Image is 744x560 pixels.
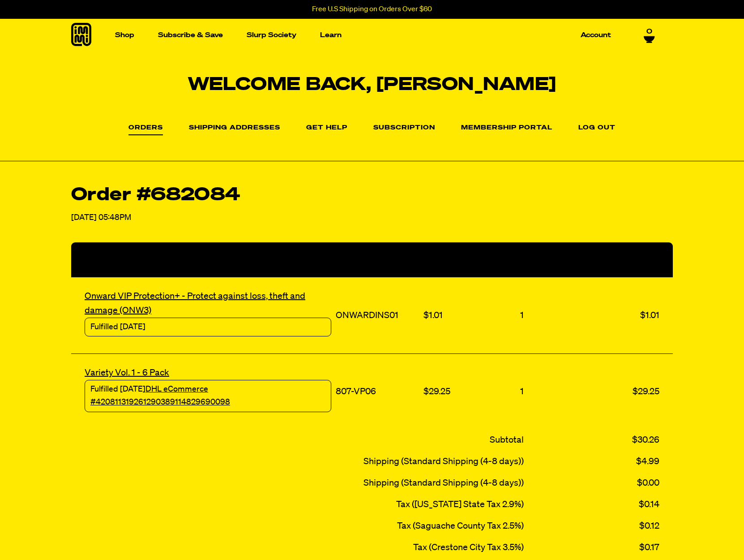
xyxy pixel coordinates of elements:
[334,277,421,354] td: ONWARDINS01
[526,451,673,472] td: $4.99
[526,242,673,277] th: Total
[111,28,138,42] a: Shop
[306,125,347,132] a: Get Help
[71,515,526,537] td: Tax (Saguache County Tax 2.5%)
[243,28,300,42] a: Slurp Society
[526,494,673,515] td: $0.14
[85,292,305,315] a: Onward VIP Protection+ - Protect against loss, theft and damage (ONW3)
[71,242,334,277] th: Product
[85,368,169,377] a: Variety Vol. 1 - 6 Pack
[462,277,526,354] td: 1
[526,515,673,537] td: $0.12
[71,537,526,558] td: Tax (Crestone City Tax 3.5%)
[71,429,526,451] td: Subtotal
[189,125,280,132] a: Shipping Addresses
[421,277,462,354] td: $1.01
[644,28,655,43] a: 0
[312,5,432,13] p: Free U.S Shipping on Orders Over $60
[71,186,673,204] h2: Order #682084
[334,242,421,277] th: SKU
[462,354,526,429] td: 1
[71,451,526,472] td: Shipping (Standard Shipping (4-8 days))
[316,28,345,42] a: Learn
[111,19,615,52] nav: Main navigation
[421,354,462,429] td: $29.25
[421,242,462,277] th: Price
[85,318,331,337] div: Fulfilled [DATE]
[526,537,673,558] td: $0.17
[461,125,552,132] a: Membership Portal
[71,211,673,224] p: [DATE] 05:48PM
[90,385,230,406] a: DHL eCommerce #420811319261290389114829690098
[526,472,673,494] td: $0.00
[154,28,227,42] a: Subscribe & Save
[578,125,616,132] a: Log out
[526,277,673,354] td: $1.01
[462,242,526,277] th: Quantity
[646,28,652,36] span: 0
[526,354,673,429] td: $29.25
[71,472,526,494] td: Shipping (Standard Shipping (4-8 days))
[526,429,673,451] td: $30.26
[373,125,435,132] a: Subscription
[577,28,615,42] a: Account
[334,354,421,429] td: 807-VP06
[85,380,331,412] div: Fulfilled [DATE]
[71,494,526,515] td: Tax ([US_STATE] State Tax 2.9%)
[128,125,163,135] a: Orders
